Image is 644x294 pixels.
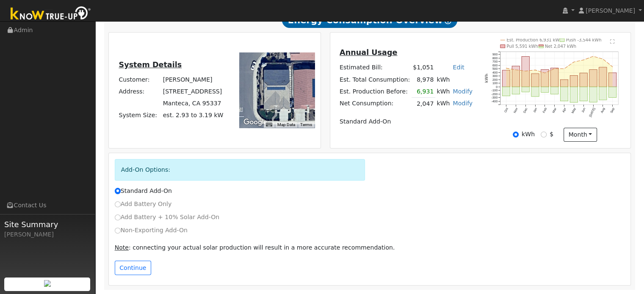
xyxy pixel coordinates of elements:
[610,39,615,44] text: 
[541,69,549,87] rect: onclick=""
[435,98,451,110] td: kWh
[502,87,510,96] rect: onclick=""
[554,68,555,69] circle: onclick=""
[119,60,182,69] u: System Details
[492,74,498,78] text: 300
[4,219,91,230] span: Site Summary
[586,7,635,14] span: [PERSON_NAME]
[525,70,526,71] circle: onclick=""
[610,107,616,114] text: Sep
[115,228,121,234] input: Non-Exporting Add-On
[561,80,568,87] rect: onclick=""
[338,74,411,85] td: Est. Total Consumption:
[513,107,519,114] text: Nov
[492,56,498,60] text: 800
[115,226,188,235] label: Non-Exporting Add-On
[589,107,596,118] text: [DATE]
[435,85,451,98] td: kWh
[561,107,567,113] text: Apr
[512,66,520,87] rect: onclick=""
[531,74,539,87] rect: onclick=""
[502,70,510,87] rect: onclick=""
[570,87,578,102] rect: onclick=""
[496,85,498,89] text: 0
[115,244,129,251] u: Note
[492,71,498,74] text: 400
[300,122,312,127] a: Terms (opens in new tab)
[412,74,435,85] td: 8,978
[163,112,224,118] span: est. 2.93 to 3.19 kW
[551,68,558,87] rect: onclick=""
[338,116,474,128] td: Standard Add-On
[435,74,474,85] td: kWh
[522,87,529,92] rect: onclick=""
[531,87,539,96] rect: onclick=""
[571,107,577,114] text: May
[492,63,498,67] text: 600
[492,60,498,63] text: 700
[492,67,498,71] text: 500
[412,98,435,110] td: 2,047
[513,132,519,137] input: kWh
[412,85,435,98] td: 6,931
[609,73,616,87] rect: onclick=""
[115,187,172,195] label: Standard Add-On
[561,87,568,101] rect: onclick=""
[581,107,586,113] text: Jun
[241,117,269,128] img: Google
[117,74,161,86] td: Customer:
[412,62,435,74] td: $1,051
[564,68,565,69] circle: onclick=""
[492,52,498,56] text: 900
[541,132,547,137] input: $
[492,81,498,85] text: 100
[453,100,473,107] a: Modify
[535,69,536,71] circle: onclick=""
[506,68,507,69] circle: onclick=""
[485,74,489,83] text: kWh
[507,44,538,49] text: Pull 5,591 kWh
[492,78,498,82] text: 200
[515,69,517,71] circle: onclick=""
[599,87,607,100] rect: onclick=""
[4,230,91,239] div: [PERSON_NAME]
[551,87,558,94] rect: onclick=""
[580,73,587,87] rect: onclick=""
[589,87,597,102] rect: onclick=""
[522,107,528,114] text: Dec
[507,38,562,42] text: Est. Production 6,931 kWh
[589,69,597,87] rect: onclick=""
[338,98,411,110] td: Net Consumption:
[580,87,587,101] rect: onclick=""
[603,58,604,60] circle: onclick=""
[570,75,578,87] rect: onclick=""
[541,87,549,92] rect: onclick=""
[115,261,151,275] button: Continue
[6,5,95,24] img: Know True-Up
[492,99,498,103] text: -400
[522,56,529,87] rect: onclick=""
[453,88,473,95] a: Modify
[552,107,558,114] text: Mar
[583,59,584,60] circle: onclick=""
[599,67,607,87] rect: onclick=""
[492,88,498,92] text: -100
[593,56,594,57] circle: onclick=""
[115,244,395,251] span: : connecting your actual solar production will result in a more accurate recommendation.
[453,64,464,71] a: Edit
[566,38,602,42] text: Push -3,544 kWh
[512,87,520,94] rect: onclick=""
[241,117,269,128] a: Open this area in Google Maps (opens a new window)
[161,98,225,110] td: Manteca, CA 95337
[612,66,613,67] circle: onclick=""
[532,107,538,113] text: Jan
[44,280,51,287] img: retrieve
[503,107,509,113] text: Oct
[609,87,616,97] rect: onclick=""
[492,92,498,96] text: -200
[340,48,397,57] u: Annual Usage
[115,214,121,220] input: Add Battery + 10% Solar Add-On
[522,130,535,139] label: kWh
[117,110,161,121] td: System Size:
[266,122,272,128] button: Keyboard shortcuts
